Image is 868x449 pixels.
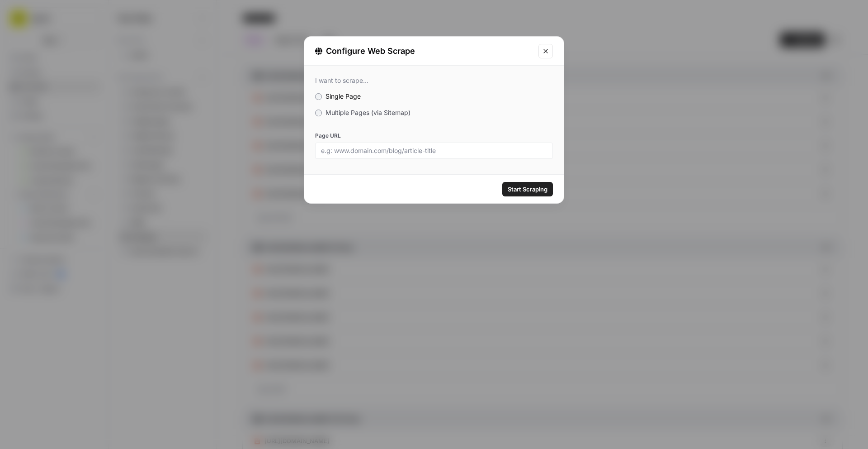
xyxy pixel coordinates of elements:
span: Start Scraping [508,185,547,194]
label: Page URL [315,132,553,140]
button: Close modal [538,44,553,58]
span: Multiple Pages (via Sitemap) [325,109,410,116]
input: Single Page [315,93,322,100]
button: Start Scraping [502,182,553,196]
input: Multiple Pages (via Sitemap) [315,110,322,116]
input: e.g: www.domain.com/blog/article-title [321,147,547,155]
div: Configure Web Scrape [315,45,533,57]
div: I want to scrape... [315,76,553,85]
span: Single Page [325,92,361,100]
